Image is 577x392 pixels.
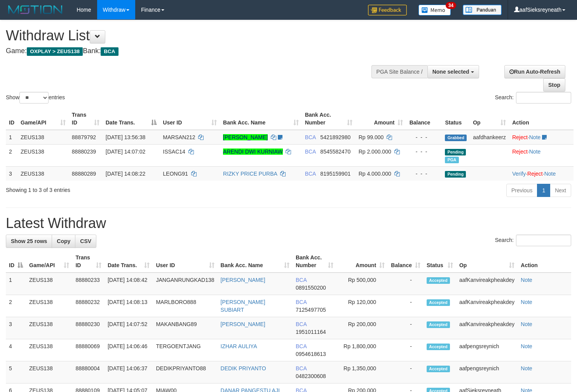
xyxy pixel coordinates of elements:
[388,295,424,317] td: -
[296,351,326,357] span: Copy 0954618613 to clipboard
[69,108,103,130] th: Trans ID: activate to sort column ascending
[406,108,442,130] th: Balance
[521,299,532,305] a: Note
[427,277,450,284] span: Accepted
[72,250,104,273] th: Trans ID: activate to sort column ascending
[221,343,257,349] a: IZHAR AULIYA
[105,273,153,295] td: [DATE] 14:08:42
[516,235,571,246] input: Search:
[72,295,104,317] td: 88880232
[26,250,72,273] th: Game/API: activate to sort column ascending
[296,277,307,283] span: BCA
[550,184,571,197] a: Next
[6,166,17,181] td: 3
[446,2,456,9] span: 34
[6,273,26,295] td: 1
[388,361,424,383] td: -
[6,216,571,231] h1: Latest Withdraw
[506,184,537,197] a: Previous
[529,134,541,140] a: Note
[153,295,217,317] td: MARLBORO888
[359,171,391,177] span: Rp 4.000.000
[418,5,451,16] img: Button%20Memo.svg
[19,92,49,104] select: Showentries
[293,250,336,273] th: Bank Acc. Number: activate to sort column ascending
[427,299,450,306] span: Accepted
[17,166,69,181] td: ZEUS138
[72,171,96,177] span: 88880289
[320,134,350,140] span: Copy 5421892980 to clipboard
[527,171,543,177] a: Reject
[153,250,217,273] th: User ID: activate to sort column ascending
[388,339,424,361] td: -
[11,238,47,244] span: Show 25 rows
[305,149,316,155] span: BCA
[296,307,326,313] span: Copy 7125497705 to clipboard
[509,166,574,181] td: · ·
[427,344,450,350] span: Accepted
[388,273,424,295] td: -
[223,149,282,155] a: ARENDI DWI KURNIAW
[302,108,356,130] th: Bank Acc. Number: activate to sort column ascending
[512,171,526,177] a: Verify
[359,134,384,140] span: Rp 99.000
[320,171,350,177] span: Copy 8195159901 to clipboard
[356,108,406,130] th: Amount: activate to sort column ascending
[368,5,407,16] img: Feedback.jpg
[296,299,307,305] span: BCA
[26,361,72,383] td: ZEUS138
[105,361,153,383] td: [DATE] 14:06:37
[6,108,17,130] th: ID
[305,134,316,140] span: BCA
[427,65,479,78] button: None selected
[521,365,532,371] a: Note
[445,149,466,155] span: Pending
[223,134,268,140] a: [PERSON_NAME]
[221,321,265,327] a: [PERSON_NAME]
[512,134,528,140] a: Reject
[106,171,145,177] span: [DATE] 14:08:22
[521,321,532,327] a: Note
[516,92,571,104] input: Search:
[17,144,69,166] td: ZEUS138
[6,317,26,339] td: 3
[445,157,458,163] span: Marked by aafpengsreynich
[427,366,450,372] span: Accepted
[470,108,509,130] th: Op: activate to sort column ascending
[6,47,377,55] h4: Game: Bank:
[75,235,96,248] a: CSV
[296,365,307,371] span: BCA
[336,317,388,339] td: Rp 200,000
[371,65,427,78] div: PGA Site Balance /
[106,149,145,155] span: [DATE] 14:07:02
[27,47,83,56] span: OXPLAY > ZEUS138
[6,4,65,16] img: MOTION_logo.png
[221,299,265,313] a: [PERSON_NAME] SUBIART
[105,339,153,361] td: [DATE] 14:06:46
[336,250,388,273] th: Amount: activate to sort column ascending
[72,317,104,339] td: 88880230
[6,235,52,248] a: Show 25 rows
[26,273,72,295] td: ZEUS138
[537,184,550,197] a: 1
[509,144,574,166] td: ·
[17,130,69,145] td: ZEUS138
[6,183,235,194] div: Showing 1 to 3 of 3 entries
[72,273,104,295] td: 88880233
[26,317,72,339] td: ZEUS138
[106,134,145,140] span: [DATE] 13:56:38
[26,295,72,317] td: ZEUS138
[320,149,350,155] span: Copy 8545582470 to clipboard
[220,108,302,130] th: Bank Acc. Name: activate to sort column ascending
[153,273,217,295] td: JANGANRUNGKAD138
[456,295,518,317] td: aafKanvireakpheakdey
[218,250,293,273] th: Bank Acc. Name: activate to sort column ascending
[518,250,571,273] th: Action
[105,250,153,273] th: Date Trans.: activate to sort column ascending
[445,171,466,178] span: Pending
[72,149,96,155] span: 88880239
[529,149,541,155] a: Note
[388,317,424,339] td: -
[336,339,388,361] td: Rp 1,800,000
[17,108,69,130] th: Game/API: activate to sort column ascending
